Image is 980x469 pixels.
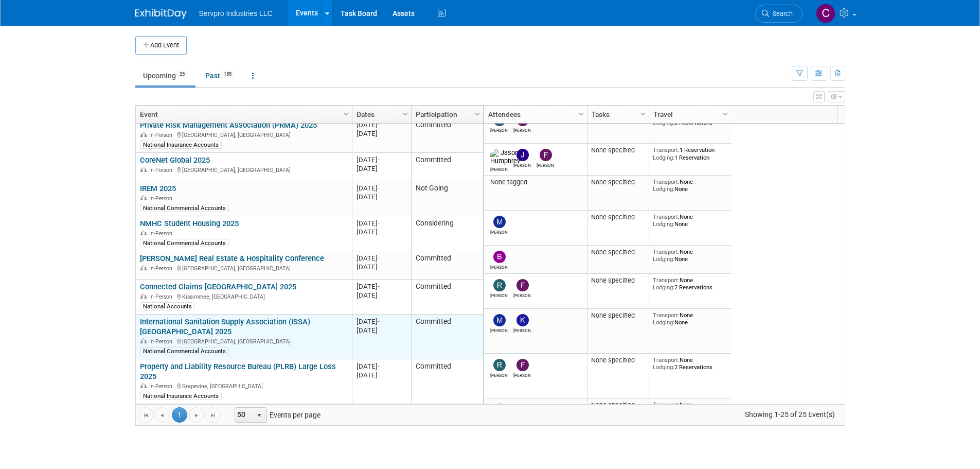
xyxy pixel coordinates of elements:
[149,132,175,138] span: In-Person
[378,184,380,192] span: -
[401,110,409,118] span: Column Settings
[591,311,645,320] div: None specified
[537,161,555,168] div: frederick zebro
[653,401,680,408] span: Transport:
[411,181,483,216] td: Not Going
[653,284,674,291] span: Lodging:
[378,362,380,370] span: -
[400,106,411,121] a: Column Settings
[149,338,175,345] span: In-Person
[357,184,406,193] div: [DATE]
[577,110,585,118] span: Column Settings
[357,129,406,138] div: [DATE]
[490,291,508,298] div: Rick Dubois
[816,4,835,23] img: Chris Chassagneux
[140,383,147,388] img: In-Person Event
[140,230,147,235] img: In-Person Event
[158,411,166,420] span: Go to the previous page
[411,216,483,251] td: Considering
[357,326,406,335] div: [DATE]
[653,185,674,193] span: Lodging:
[488,178,583,186] div: None tagged
[378,283,380,290] span: -
[149,383,175,390] span: In-Person
[591,213,645,221] div: None specified
[149,293,175,300] span: In-Person
[513,161,531,168] div: Jeremy Jackson
[576,106,587,121] a: Column Settings
[653,276,680,284] span: Transport:
[490,149,520,165] img: Jason Humphrey
[653,178,727,193] div: None None
[140,155,210,165] a: CoreNet Global 2025
[490,371,508,378] div: Rick Dubois
[149,167,175,173] span: In-Person
[357,362,406,371] div: [DATE]
[591,401,645,409] div: None specified
[209,411,217,420] span: Go to the last page
[140,254,324,263] a: [PERSON_NAME] Real Estate & Hospitality Conference
[591,146,645,154] div: None specified
[653,178,680,185] span: Transport:
[149,195,175,202] span: In-Person
[653,311,680,319] span: Transport:
[135,36,187,55] button: Add Event
[378,121,380,129] span: -
[653,213,727,228] div: None None
[769,10,793,18] span: Search
[720,106,731,121] a: Column Settings
[653,146,727,161] div: 1 Reservation 1 Reservation
[653,311,727,326] div: None None
[653,146,680,153] span: Transport:
[378,219,380,227] span: -
[154,407,170,423] a: Go to the previous page
[513,291,531,298] div: frederick zebro
[140,120,317,130] a: Private Risk Management Association (PRMA) 2025
[639,110,647,118] span: Column Settings
[140,165,347,174] div: [GEOGRAPHIC_DATA], [GEOGRAPHIC_DATA]
[189,407,204,423] a: Go to the next page
[591,248,645,256] div: None specified
[357,193,406,201] div: [DATE]
[653,213,680,220] span: Transport:
[357,254,406,263] div: [DATE]
[341,106,352,121] a: Column Settings
[493,404,506,416] img: Brian Donnelly
[416,106,476,123] a: Participation
[140,338,147,343] img: In-Person Event
[411,280,483,315] td: Committed
[135,9,187,19] img: ExhibitDay
[378,254,380,262] span: -
[735,407,844,422] span: Showing 1-25 of 25 Event(s)
[357,164,406,173] div: [DATE]
[411,315,483,359] td: Committed
[653,356,727,371] div: None 2 Reservations
[516,359,529,371] img: frederick zebro
[255,411,263,420] span: select
[357,282,406,291] div: [DATE]
[540,149,552,161] img: frederick zebro
[140,184,176,193] a: IREM 2025
[221,71,235,78] span: 155
[140,362,336,381] a: Property and Liability Resource Bureau (PLRB) Large Loss 2025
[140,317,310,336] a: International Sanitation Supply Association (ISSA) [GEOGRAPHIC_DATA] 2025
[140,204,229,212] div: National Commercial Accounts
[721,110,729,118] span: Column Settings
[592,106,642,123] a: Tasks
[138,407,153,423] a: Go to the first page
[653,220,674,228] span: Lodging:
[493,279,506,291] img: Rick Dubois
[493,251,506,263] img: Brian Donnelly
[516,279,529,291] img: frederick zebro
[488,106,580,123] a: Attendees
[149,265,175,272] span: In-Person
[235,408,253,422] span: 50
[135,66,195,85] a: Upcoming25
[140,264,347,272] div: [GEOGRAPHIC_DATA], [GEOGRAPHIC_DATA]
[493,314,506,326] img: Marta Scolaro
[357,106,404,123] a: Dates
[513,326,531,333] div: Kevin Wofford
[490,263,508,270] div: Brian Donnelly
[653,248,727,263] div: None None
[513,371,531,378] div: frederick zebro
